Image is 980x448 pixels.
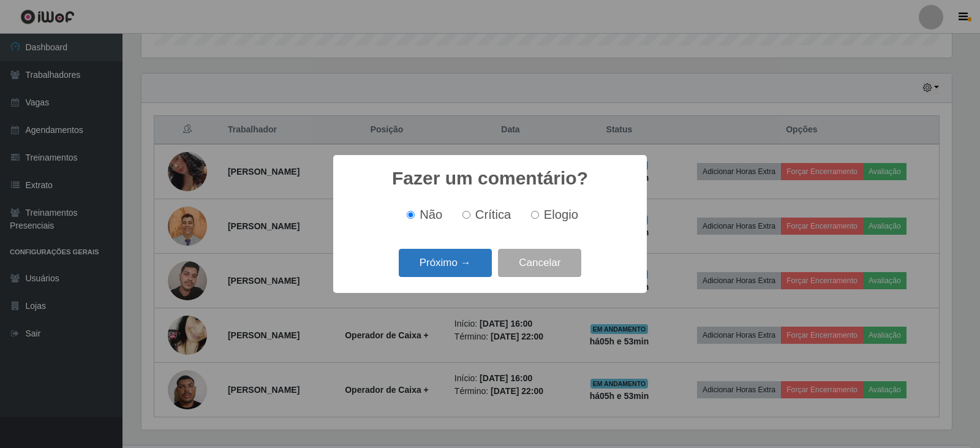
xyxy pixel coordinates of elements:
[498,249,581,278] button: Cancelar
[475,208,511,221] span: Crítica
[544,208,578,221] span: Elogio
[531,211,539,219] input: Elogio
[399,249,492,278] button: Próximo →
[420,208,442,221] span: Não
[407,211,415,219] input: Não
[392,167,588,189] h2: Fazer um comentário?
[462,211,470,219] input: Crítica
